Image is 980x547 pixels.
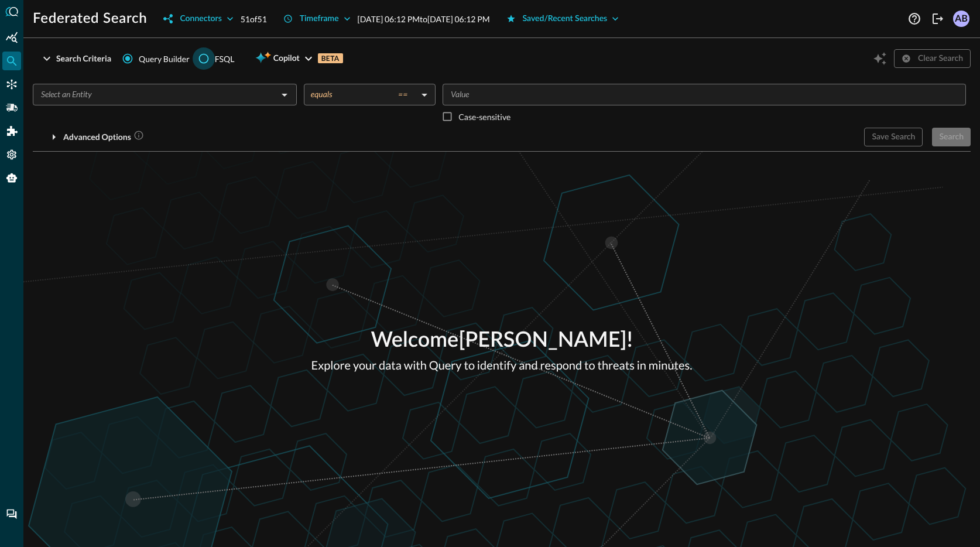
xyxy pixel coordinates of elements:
span: Copilot [273,52,300,66]
div: equals [311,89,417,100]
div: Chat [2,505,21,524]
span: equals [311,89,333,100]
input: Select an Entity [36,87,274,102]
p: BETA [318,53,343,63]
button: CopilotBETA [248,49,349,68]
p: Welcome [PERSON_NAME] ! [311,325,693,357]
button: Connectors [156,9,240,28]
h1: Federated Search [33,9,147,28]
p: 51 of 51 [241,13,267,25]
button: Timeframe [276,9,358,28]
p: Case-sensitive [458,111,510,123]
p: Explore your data with Query to identify and respond to threats in minutes. [311,357,693,374]
div: Federated Search [2,52,21,70]
span: == [398,89,407,100]
button: Open [276,87,293,103]
div: Query Agent [2,169,21,187]
div: Addons [3,122,22,141]
div: Advanced Options [63,130,144,145]
button: Logout [928,9,947,28]
div: Connectors [2,75,21,94]
button: Advanced Options [33,128,151,146]
div: AB [953,11,969,27]
button: Help [905,9,924,28]
div: Settings [2,145,21,164]
div: FSQL [215,53,235,65]
div: Summary Insights [2,28,21,47]
input: Value [446,87,961,102]
button: Saved/Recent Searches [499,9,626,28]
p: [DATE] 06:12 PM to [DATE] 06:12 PM [358,13,490,25]
div: Pipelines [2,98,21,117]
button: Search Criteria [33,49,118,68]
span: Query Builder [139,53,190,65]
